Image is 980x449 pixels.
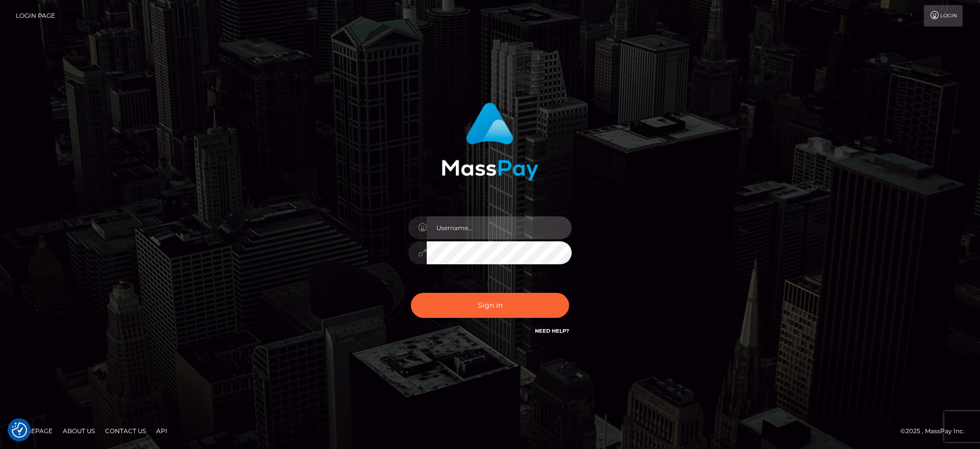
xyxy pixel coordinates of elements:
[152,423,171,439] a: API
[535,328,569,334] a: Need Help?
[427,216,572,239] input: Username...
[924,5,963,27] a: Login
[12,422,27,438] button: Consent Preferences
[101,423,150,439] a: Contact Us
[12,422,27,438] img: Revisit consent button
[59,423,99,439] a: About Us
[442,103,538,181] img: MassPay Login
[411,293,569,318] button: Sign in
[16,5,55,27] a: Login Page
[11,423,57,439] a: Homepage
[900,426,972,437] div: © 2025 , MassPay Inc.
